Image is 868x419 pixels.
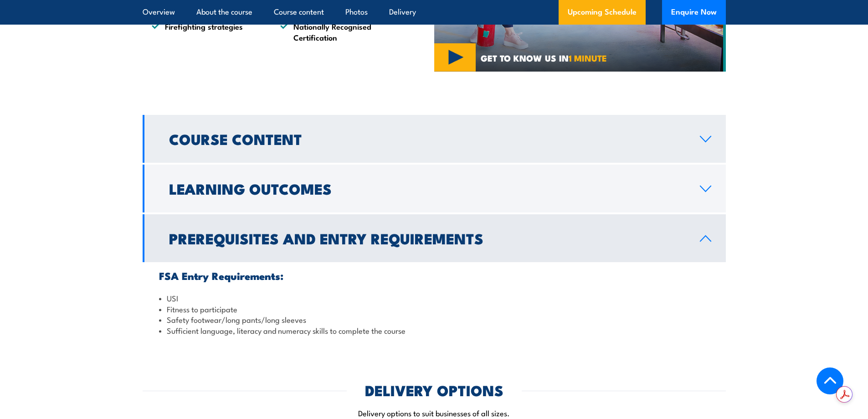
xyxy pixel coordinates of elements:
li: Safety footwear/long pants/long sleeves [159,314,709,325]
a: Learning Outcomes [143,165,726,212]
h2: Course Content [169,132,685,145]
li: Nationally Recognised Certification [280,21,392,42]
h3: FSA Entry Requirements: [159,270,709,281]
p: Delivery options to suit businesses of all sizes. [143,408,726,418]
a: Prerequisites and Entry Requirements [143,214,726,262]
li: Fitness to participate [159,304,709,314]
strong: 1 MINUTE [569,51,607,64]
h2: Prerequisites and Entry Requirements [169,232,685,244]
li: USI [159,293,709,303]
span: GET TO KNOW US IN [481,54,607,62]
h2: DELIVERY OPTIONS [365,383,503,396]
li: Sufficient language, literacy and numeracy skills to complete the course [159,325,709,336]
li: Firefighting strategies [152,21,264,42]
a: Course Content [143,115,726,163]
h2: Learning Outcomes [169,182,685,195]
